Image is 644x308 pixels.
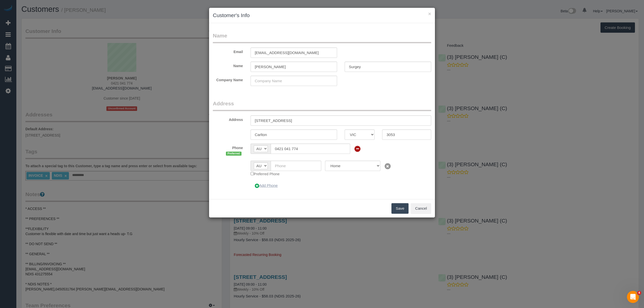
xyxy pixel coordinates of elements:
label: Address [209,115,247,122]
button: × [428,11,431,16]
legend: Address [213,100,431,111]
sui-modal: Customer's Info [209,8,435,217]
button: Add Phone [251,180,282,191]
button: Save [391,203,409,214]
span: Preferred [226,152,242,156]
input: City [251,129,337,140]
label: Phone [209,144,247,157]
input: Zip Code [382,129,431,140]
h3: Customer's Info [213,12,431,19]
label: Email [209,48,247,54]
input: Company Name [251,76,337,86]
input: Phone [271,161,321,171]
input: Last Name [345,62,431,72]
input: Phone [271,144,350,154]
iframe: Intercom live chat [627,291,639,303]
legend: Name [213,32,431,43]
div: Preferred Phone [247,161,325,177]
label: Name [209,62,247,68]
button: Cancel [411,203,431,214]
label: Company Name [209,76,247,82]
span: 4 [637,291,641,295]
input: First Name [251,62,337,72]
